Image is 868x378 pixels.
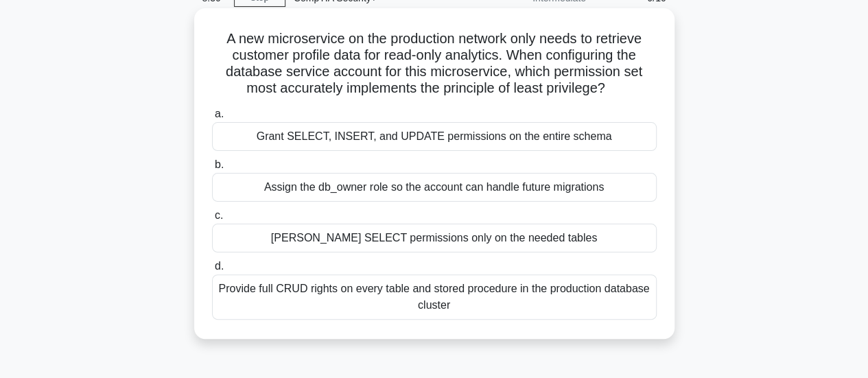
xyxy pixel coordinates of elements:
[212,274,657,320] div: Provide full CRUD rights on every table and stored procedure in the production database cluster
[215,108,224,119] span: a.
[215,158,224,170] span: b.
[211,30,658,97] h5: A new microservice on the production network only needs to retrieve customer profile data for rea...
[212,122,657,151] div: Grant SELECT, INSERT, and UPDATE permissions on the entire schema
[212,173,657,202] div: Assign the db_owner role so the account can handle future migrations
[212,224,657,252] div: [PERSON_NAME] SELECT permissions only on the needed tables
[215,209,223,221] span: c.
[215,260,224,272] span: d.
